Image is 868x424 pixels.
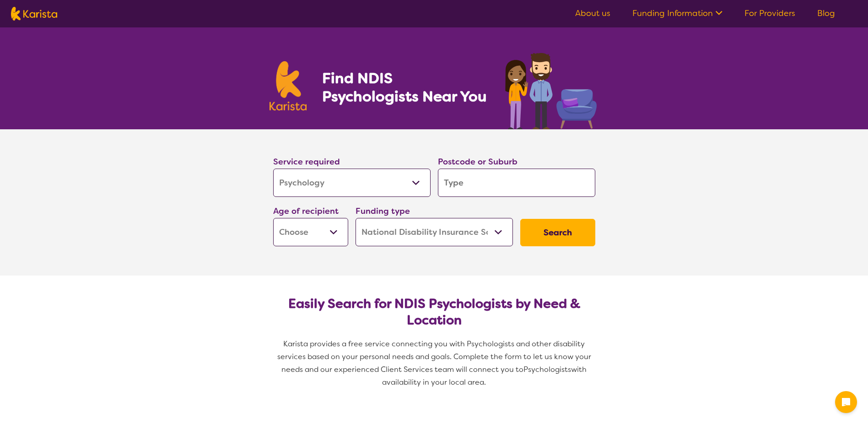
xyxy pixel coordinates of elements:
button: Search [520,219,595,246]
h2: Easily Search for NDIS Psychologists by Need & Location [280,296,588,329]
a: Funding Information [632,8,722,19]
img: Karista logo [11,7,57,21]
input: Type [438,169,595,197]
img: psychology [502,49,599,129]
label: Age of recipient [273,206,339,217]
span: Psychologists [523,365,571,374]
a: Blog [817,8,835,19]
img: Karista logo [270,61,307,111]
label: Funding type [356,206,410,217]
h1: Find NDIS Psychologists Near You [322,69,491,106]
a: For Providers [744,8,795,19]
label: Service required [273,156,340,167]
label: Postcode or Suburb [438,156,518,167]
span: Karista provides a free service connecting you with Psychologists and other disability services b... [277,339,593,374]
a: About us [575,8,610,19]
